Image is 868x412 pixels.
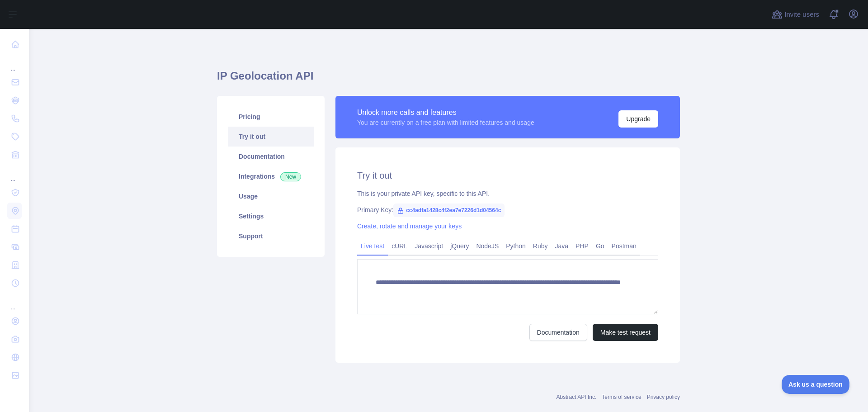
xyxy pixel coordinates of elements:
[357,169,658,182] h2: Try it out
[529,239,552,253] a: Ruby
[357,118,534,127] div: You are currently on a free plan with limited features and usage
[228,147,314,166] a: Documentation
[228,166,314,186] a: Integrations New
[472,239,502,253] a: NodeJS
[357,223,462,230] a: Create, rotate and manage your keys
[228,107,314,127] a: Pricing
[557,394,597,400] a: Abstract API Inc.
[552,239,572,253] a: Java
[502,239,529,253] a: Python
[357,205,658,214] div: Primary Key:
[7,54,22,72] div: ...
[217,69,680,90] h1: IP Geolocation API
[592,239,608,253] a: Go
[228,127,314,147] a: Try it out
[782,375,850,394] iframe: Toggle Customer Support
[447,239,472,253] a: jQuery
[357,239,388,253] a: Live test
[388,239,411,253] a: cURL
[228,186,314,206] a: Usage
[393,204,505,217] span: cc4adfa1428c4f2ea7e7226d1d04564c
[411,239,447,253] a: Javascript
[280,172,301,181] span: New
[357,107,534,118] div: Unlock more calls and features
[7,165,22,183] div: ...
[608,239,640,253] a: Postman
[784,9,819,20] span: Invite users
[228,226,314,246] a: Support
[618,110,658,128] button: Upgrade
[357,189,658,198] div: This is your private API key, specific to this API.
[529,324,587,341] a: Documentation
[602,394,641,400] a: Terms of service
[228,206,314,226] a: Settings
[647,394,680,400] a: Privacy policy
[593,324,658,341] button: Make test request
[572,239,592,253] a: PHP
[7,293,22,311] div: ...
[770,7,821,22] button: Invite users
